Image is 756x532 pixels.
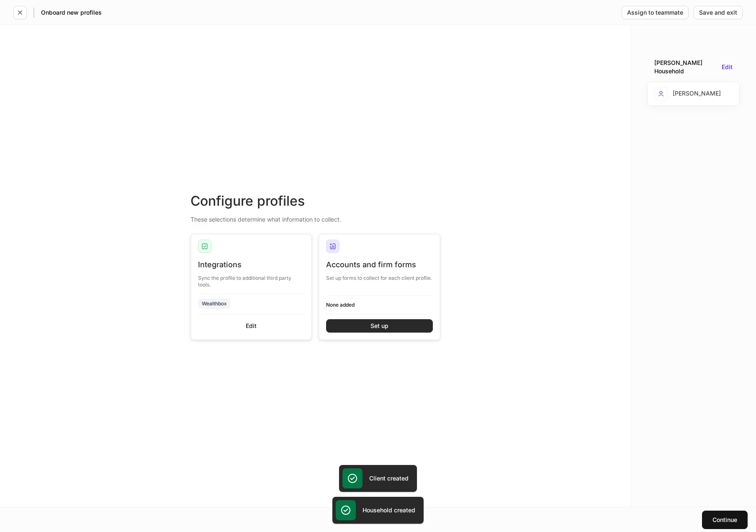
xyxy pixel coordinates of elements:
button: Assign to teammate [622,6,689,19]
div: [PERSON_NAME] Household [654,59,718,75]
button: Set up [326,319,433,333]
h5: Client created [369,474,409,483]
h5: Onboard new profiles [41,8,102,17]
div: Configure profiles [190,192,440,210]
div: Assign to teammate [627,10,683,15]
div: These selections determine what information to collect. [190,210,440,224]
div: Save and exit [699,10,737,15]
div: Set up [370,323,388,329]
button: Continue [702,511,748,529]
div: Wealthbox [202,300,227,307]
div: Accounts and firm forms [326,260,433,270]
button: Save and exit [694,6,743,19]
div: Set up forms to collect for each client profile. [326,270,433,281]
div: Sync the profile to additional third party tools. [198,270,305,288]
div: Integrations [198,260,305,270]
button: Edit [722,64,733,70]
div: Continue [712,517,737,523]
div: Edit [246,323,257,329]
button: Edit [198,319,305,333]
div: [PERSON_NAME] [654,87,721,101]
h5: Household created [363,506,415,514]
h6: None added [326,301,433,309]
